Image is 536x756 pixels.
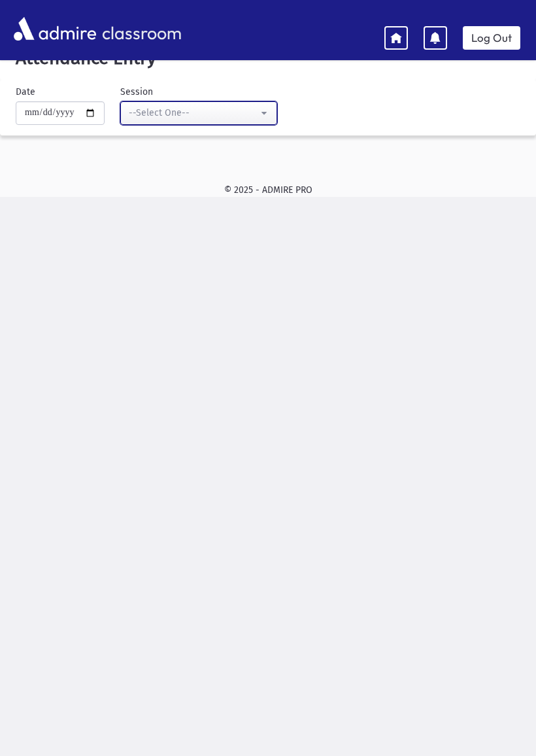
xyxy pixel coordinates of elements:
label: Session [120,85,153,99]
img: AdmirePro [10,14,99,44]
a: Log Out [463,26,520,50]
div: --Select One-- [129,106,258,120]
div: © 2025 - ADMIRE PRO [10,183,526,197]
span: classroom [99,12,182,46]
button: --Select One-- [120,101,277,125]
label: Date [16,85,35,99]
